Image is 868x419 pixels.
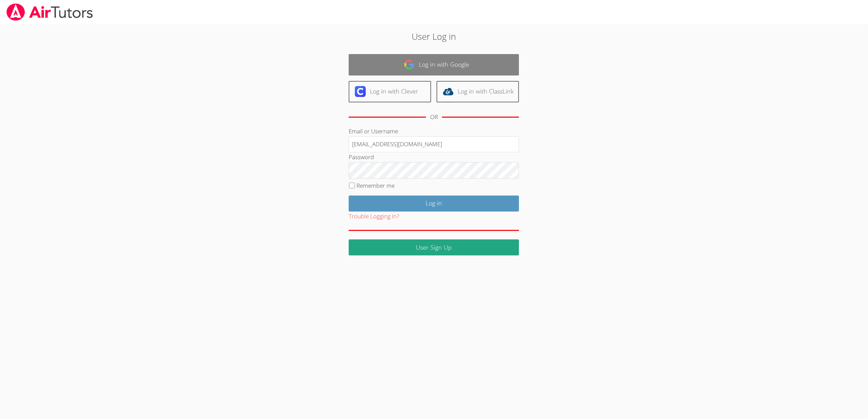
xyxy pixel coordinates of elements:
[404,59,415,70] img: google-logo-50288ca7cdecda66e5e0955fdab243c47b7ad437acaf1139b6f446037453330a.svg
[349,54,519,76] a: Log in with Google
[357,182,395,189] label: Remember me
[355,86,366,97] img: clever-logo-6eab21bc6e7a338710f1a6ff85c0baf02591cd810cc4098c63d3a4b26e2feb20.svg
[349,212,399,221] button: Trouble Logging In?
[349,81,431,102] a: Log in with Clever
[200,30,668,43] h2: User Log in
[437,81,519,102] a: Log in with ClassLink
[430,112,438,122] div: OR
[6,3,94,21] img: airtutors_banner-c4298cdbf04f3fff15de1276eac7730deb9818008684d7c2e4769d2f7ddbe033.png
[349,153,374,161] label: Password
[349,127,398,135] label: Email or Username
[349,196,519,212] input: Log in
[349,239,519,255] a: User Sign Up
[443,86,454,97] img: classlink-logo-d6bb404cc1216ec64c9a2012d9dc4662098be43eaf13dc465df04b49fa7ab582.svg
